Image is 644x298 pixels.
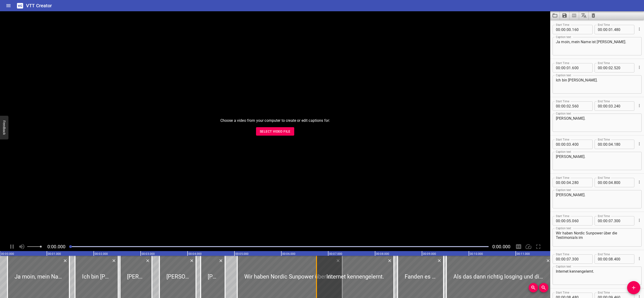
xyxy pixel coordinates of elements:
button: Cue Options [636,179,642,185]
button: Cue Options [636,217,642,223]
span: : [560,216,561,225]
div: Cue Options [636,23,642,35]
span: : [608,25,609,34]
text: 00:02.000 [95,252,108,256]
span: . [571,63,572,73]
span: : [602,254,603,264]
span: : [602,25,603,34]
input: 00 [603,25,608,34]
span: Select a video in the pane to the left, then you can automatically extract captions. [569,11,579,20]
textarea: Ich bin [PERSON_NAME]. [556,78,638,91]
div: Delete Cue [436,258,442,264]
input: 060 [572,216,589,225]
textarea: [PERSON_NAME]. [556,154,638,168]
button: Clear captions [589,11,598,20]
input: 07 [609,216,613,225]
span: : [566,216,567,225]
div: Toggle Full Screen [534,242,543,251]
textarea: Ja moin, mein Name ist [PERSON_NAME]. [556,40,638,53]
span: : [602,63,603,73]
text: 00:09.000 [423,252,436,256]
text: 00:08.000 [376,252,389,256]
span: . [571,101,572,111]
div: Cue Options [636,61,642,73]
div: Cue Options [636,252,642,265]
span: : [608,140,609,149]
button: Cue Options [636,256,642,262]
div: Play progress [69,246,489,247]
span: : [608,178,609,187]
input: 00 [598,101,602,111]
input: 00 [556,254,560,264]
span: : [560,178,561,187]
span: . [571,216,572,225]
input: 00 [556,140,560,149]
input: 00 [561,63,566,73]
span: : [566,178,567,187]
text: 00:11.000 [517,252,530,256]
button: Delete [62,258,68,264]
text: 00:10.000 [470,252,483,256]
span: : [608,216,609,225]
span: : [602,101,603,111]
textarea: [PERSON_NAME]. [556,193,638,206]
text: 00:07.000 [329,252,342,256]
span: . [613,178,614,187]
input: 520 [614,63,631,73]
span: : [566,25,567,34]
input: 03 [609,101,613,111]
input: 00 [598,254,602,264]
input: 400 [614,254,631,264]
input: 400 [572,140,589,149]
span: : [602,178,603,187]
button: Load captions from file [550,11,560,20]
input: 600 [572,63,589,73]
input: 02 [567,101,571,111]
span: : [560,140,561,149]
span: . [571,25,572,34]
input: 02 [609,63,613,73]
span: Video Duration [492,244,510,249]
input: 00 [561,25,566,34]
button: Zoom Out [539,283,548,292]
input: 00 [556,101,560,111]
svg: Clear captions [591,13,596,18]
div: Cue Options [636,176,642,188]
input: 800 [614,178,631,187]
span: : [566,254,567,264]
text: 00:03.000 [142,252,155,256]
text: 00:00.000 [1,252,14,256]
text: 00:05.000 [235,252,249,256]
div: Delete Cue [111,258,116,264]
button: Add Cue [627,281,640,294]
input: 00 [598,25,602,34]
input: 00 [598,140,602,149]
input: 01 [567,63,571,73]
button: Zoom In [529,283,538,292]
textarea: Internet kennengelernt. [556,269,638,283]
span: : [560,101,561,111]
input: 00 [598,178,602,187]
input: 180 [614,140,631,149]
input: 00 [561,254,566,264]
span: . [613,101,614,111]
textarea: Wir haben Nordic Sunpower über die Testimonials im [556,231,638,244]
input: 560 [572,101,589,111]
div: Delete Cue [545,258,550,264]
span: : [566,63,567,73]
button: Cue Options [636,64,642,70]
input: 00 [598,63,602,73]
text: 00:04.000 [188,252,202,256]
span: : [608,101,609,111]
button: Translate captions [579,11,589,20]
input: 00 [561,101,566,111]
button: Delete [218,258,224,264]
input: 05 [567,216,571,225]
text: 00:01.000 [48,252,61,256]
span: . [571,254,572,264]
input: 480 [614,25,631,34]
button: Delete [545,258,551,264]
input: 04 [567,178,571,187]
div: Playback Speed [524,242,533,251]
input: 160 [572,25,589,34]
